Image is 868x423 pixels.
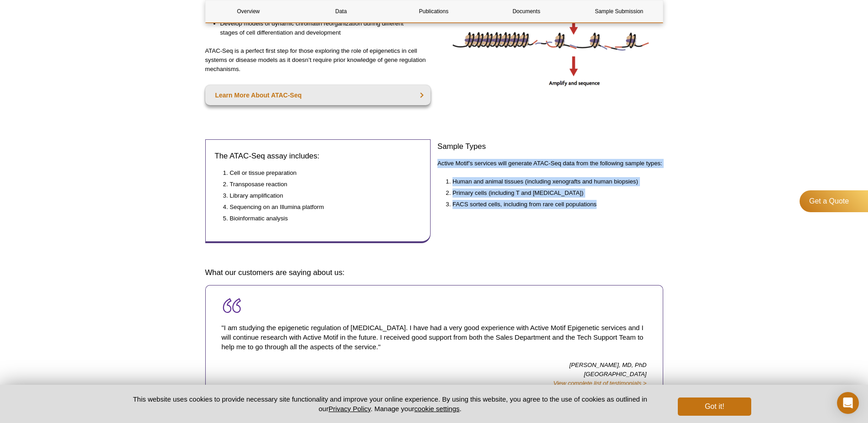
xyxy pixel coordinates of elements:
li: Primary cells (including T and [MEDICAL_DATA]) [452,189,654,198]
button: cookie settings [414,405,459,413]
a: Documents [483,0,569,22]
li: Develop models of dynamic chromatin reorganization during different stages of cell differentiatio... [220,19,422,37]
h3: The ATAC-Seq assay includes: [215,151,421,162]
a: Overview [206,0,291,22]
a: Learn More About ATAC-Seq [205,85,431,105]
p: "I am studying the epigenetic regulation of [MEDICAL_DATA]. I have had a very good experience wit... [222,314,647,361]
li: Human and animal tissues (including xenografts and human biopsies) [452,177,654,186]
a: Sample Submission [576,0,662,22]
p: This website uses cookies to provide necessary site functionality and improve your online experie... [117,394,663,413]
li: Bioinformatic analysis [230,214,412,223]
a: Privacy Policy [328,405,370,413]
h3: Sample Types [437,141,663,152]
p: [PERSON_NAME], MD, PhD [GEOGRAPHIC_DATA] [222,361,647,388]
a: Publications [391,0,477,22]
li: Cell or tissue preparation [230,168,412,178]
li: Library amplification [230,191,412,200]
div: Open Intercom Messenger [837,392,859,414]
a: Data [298,0,384,22]
p: Active Motif’s services will generate ATAC-Seq data from the following sample types: [437,159,663,168]
p: ATAC-Seq is a perfect first step for those exploring the role of epigenetics in cell systems or d... [205,46,431,74]
li: Sequencing on an Illumina platform [230,203,412,212]
button: Got it! [678,398,751,416]
li: Transposase reaction [230,180,412,189]
a: View complete list of testimonials > [553,380,647,387]
h3: What our customers are saying about us: [205,267,663,278]
a: Get a Quote [800,190,868,212]
li: FACS sorted cells, including from rare cell populations [452,200,654,209]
